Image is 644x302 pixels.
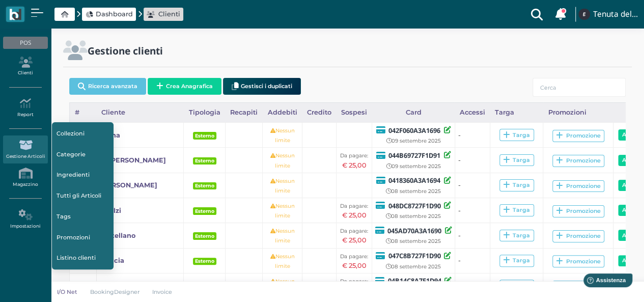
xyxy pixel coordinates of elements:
[86,9,133,19] a: Dashboard
[455,273,490,298] td: -
[556,132,600,140] div: Promozione
[572,270,635,293] iframe: Help widget launcher
[302,103,336,122] div: Credito
[556,157,600,164] div: Promozione
[223,78,301,95] button: Gestisci i duplicati
[83,288,146,296] a: BookingDesigner
[96,9,133,19] span: Dashboard
[340,152,368,159] small: Da pagare:
[3,135,47,163] a: Gestione Articoli
[146,288,179,296] a: Invoice
[386,238,441,244] small: 08 settembre 2025
[340,253,368,260] small: Da pagare:
[386,188,441,195] small: 08 settembre 2025
[184,103,226,122] div: Tipologia
[618,129,637,141] a: Apri
[388,126,440,135] b: 042F060A3A1696
[57,288,77,296] p: I/O Net
[618,155,637,166] a: Apri
[339,261,369,270] div: € 25,00
[158,9,180,19] span: Clienti
[52,228,114,247] a: Promozioni
[69,78,146,95] button: Ricerca avanzata
[503,156,530,164] div: Targa
[100,156,166,164] b: di [PERSON_NAME]
[556,258,600,265] div: Promozione
[503,206,530,214] div: Targa
[543,103,613,122] div: Promozioni
[455,103,490,122] div: Accessi
[270,253,295,269] small: Nessun limite
[270,203,295,219] small: Nessun limite
[3,37,47,49] div: POS
[3,52,47,80] a: Clienti
[556,207,600,215] div: Promozione
[70,103,97,122] div: #
[593,10,638,19] h4: Tenuta del Barco
[263,103,302,122] div: Addebiti
[88,45,163,56] h2: Gestione clienti
[618,255,637,266] a: Apri
[3,163,47,191] a: Magazzino
[388,201,440,210] b: 048DC8727F1D90
[556,232,600,240] div: Promozione
[556,182,600,190] div: Promozione
[30,8,67,16] span: Assistenza
[455,248,490,273] td: -
[386,138,440,144] small: 09 settembre 2025
[52,166,114,185] a: Ingredienti
[490,103,543,122] div: Targa
[100,155,166,165] a: di [PERSON_NAME]
[270,152,295,169] small: Nessun limite
[387,226,441,235] b: 045AD70A3A1690
[226,103,263,122] div: Recapiti
[503,232,530,239] div: Targa
[340,278,368,285] small: Da pagare:
[195,258,214,264] b: Esterno
[455,148,490,173] td: -
[455,123,490,148] td: -
[339,210,369,220] div: € 25,00
[503,131,530,139] div: Targa
[388,151,440,160] b: 044B69727F1D91
[386,263,441,270] small: 08 settembre 2025
[52,249,114,268] a: Listino clienti
[52,124,114,143] a: Collezioni
[97,103,184,122] div: Cliente
[100,232,135,239] b: castellano
[147,9,180,19] a: Clienti
[270,228,295,244] small: Nessun limite
[503,257,530,264] div: Targa
[372,103,455,122] div: Card
[339,235,369,245] div: € 25,00
[386,213,441,219] small: 08 settembre 2025
[3,205,47,233] a: Impostazioni
[340,228,368,234] small: Da pagare:
[195,133,214,139] b: Esterno
[339,160,369,170] div: € 25,00
[9,9,21,20] img: logo
[195,158,214,163] b: Esterno
[52,186,114,206] a: Tutti gli Articoli
[455,198,490,223] td: -
[52,145,114,164] a: Categorie
[578,9,590,20] img: ...
[533,78,626,97] input: Cerca
[618,180,637,191] a: Apri
[100,181,157,189] b: [PERSON_NAME]
[270,127,295,144] small: Nessun limite
[340,203,368,209] small: Da pagare:
[388,176,440,185] b: 0418360A3A1694
[577,2,638,26] a: ... Tenuta del Barco
[336,103,372,122] div: Sospesi
[618,230,637,241] a: Apri
[195,183,214,188] b: Esterno
[455,173,490,198] td: -
[270,278,295,294] small: Nessun limite
[455,223,490,248] td: -
[195,208,214,214] b: Esterno
[195,233,214,239] b: Esterno
[52,207,114,227] a: Tags
[100,231,135,240] a: castellano
[386,163,440,170] small: 09 settembre 2025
